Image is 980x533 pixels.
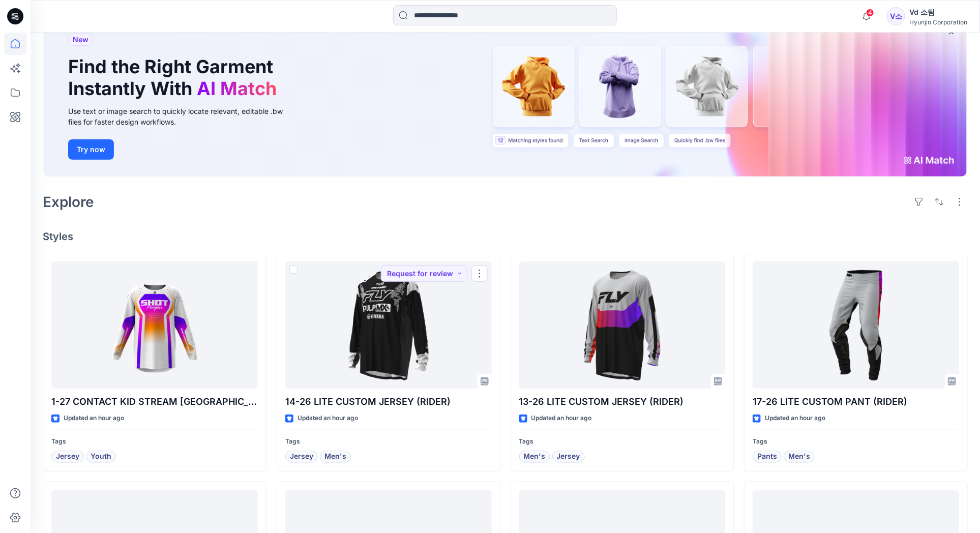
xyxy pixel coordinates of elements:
[197,77,277,100] span: AI Match
[68,56,282,100] h1: Find the Right Garment Instantly With
[285,395,492,409] p: 14-26 LITE CUSTOM JERSEY (RIDER)
[51,261,258,389] a: 1-27 CONTACT KID STREAM JERSEY
[285,261,492,389] a: 14-26 LITE CUSTOM JERSEY (RIDER)
[519,261,726,389] a: 13-26 LITE CUSTOM JERSEY (RIDER)
[285,436,492,447] p: Tags
[64,413,124,424] p: Updated an hour ago
[909,18,967,26] div: Hyunjin Corporation
[290,451,313,463] span: Jersey
[91,451,111,463] span: Youth
[519,436,726,447] p: Tags
[887,7,905,25] div: V소
[531,413,592,424] p: Updated an hour ago
[866,9,874,17] span: 4
[56,451,79,463] span: Jersey
[557,451,580,463] span: Jersey
[51,436,258,447] p: Tags
[68,139,114,160] button: Try now
[788,451,810,463] span: Men's
[765,413,825,424] p: Updated an hour ago
[753,261,959,389] a: 17-26 LITE CUSTOM PANT (RIDER)
[43,194,94,210] h2: Explore
[757,451,777,463] span: Pants
[524,451,546,463] span: Men's
[909,6,967,18] div: Vd 소팀
[51,395,258,409] p: 1-27 CONTACT KID STREAM [GEOGRAPHIC_DATA]
[753,436,959,447] p: Tags
[298,413,358,424] p: Updated an hour ago
[73,34,88,46] span: New
[324,451,346,463] span: Men's
[753,395,959,409] p: 17-26 LITE CUSTOM PANT (RIDER)
[43,230,968,243] h4: Styles
[68,106,297,127] div: Use text or image search to quickly locate relevant, editable .bw files for faster design workflows.
[519,395,726,409] p: 13-26 LITE CUSTOM JERSEY (RIDER)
